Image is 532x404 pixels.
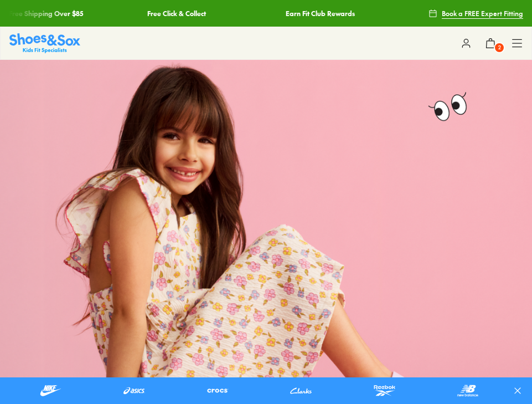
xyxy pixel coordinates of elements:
a: Book a FREE Expert Fitting [428,3,523,23]
span: 2 [494,42,505,53]
img: SNS_Logo_Responsive.svg [9,33,80,53]
span: Book a FREE Expert Fitting [442,8,523,18]
a: Shoes & Sox [9,33,80,53]
button: 2 [478,31,503,55]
